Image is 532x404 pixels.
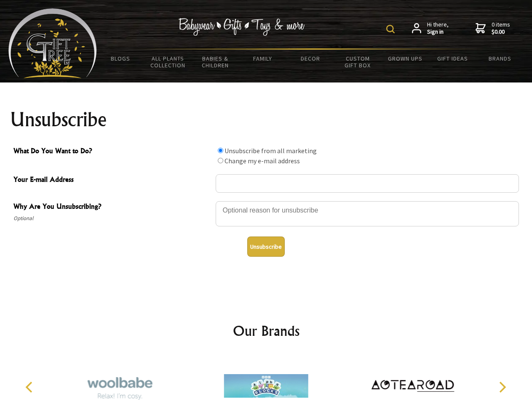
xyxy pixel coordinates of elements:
[381,50,429,67] a: Grown Ups
[239,50,287,67] a: Family
[13,213,211,223] span: Optional
[218,158,223,163] input: What Do You Want to Do?
[225,146,317,155] label: Unsubscribe from all marketing
[179,18,305,36] img: Babywear - Gifts - Toys & more
[476,21,510,36] a: 0 items$0.00
[247,237,285,257] button: Unsubscribe
[216,201,519,226] textarea: Why Are You Unsubscribing?
[386,25,395,33] img: product search
[144,50,192,74] a: All Plants Collection
[97,50,144,67] a: BLOGS
[21,378,40,396] button: Previous
[225,157,300,165] label: Change my e-mail address
[192,50,239,74] a: Babies & Children
[13,174,211,186] span: Your E-mail Address
[334,50,382,74] a: Custom Gift Box
[427,28,449,36] strong: Sign in
[17,321,516,341] h2: Our Brands
[492,21,510,36] span: 0 items
[8,8,97,78] img: Babyware - Gifts - Toys and more...
[13,146,211,158] span: What Do You Want to Do?
[492,28,510,36] strong: $0.00
[476,50,524,67] a: Brands
[216,174,519,193] input: Your E-mail Address
[427,21,449,36] span: Hi there,
[10,109,522,130] h1: Unsubscribe
[412,21,449,36] a: Hi there,Sign in
[218,148,223,153] input: What Do You Want to Do?
[429,50,476,67] a: Gift Ideas
[286,50,334,67] a: Decor
[493,378,511,396] button: Next
[13,201,211,213] span: Why Are You Unsubscribing?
